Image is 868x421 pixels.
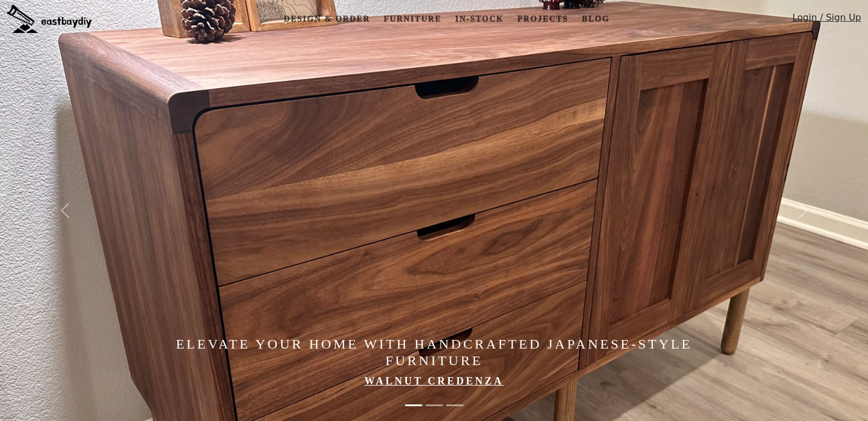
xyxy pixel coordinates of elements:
button: Made in the Bay Area [426,399,443,412]
img: eastbaydiy [7,5,92,33]
a: Furniture [379,9,446,30]
a: Walnut Credenza [364,375,503,387]
a: Login / Sign Up [792,11,861,30]
a: Projects [512,9,572,30]
a: Design & Order [279,9,374,30]
a: Blog [578,9,614,30]
button: Elevate Your Home with Handcrafted Japanese-Style Furniture [405,399,422,412]
h4: Elevate Your Home with Handcrafted Japanese-Style Furniture [130,336,738,369]
a: In-stock [450,9,508,30]
button: Japanese-Style Limited Edition [446,399,463,412]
